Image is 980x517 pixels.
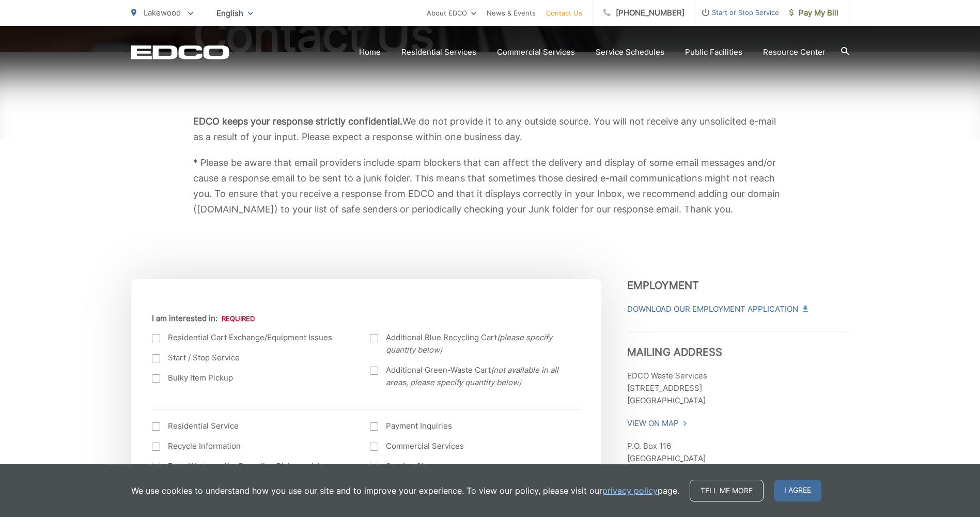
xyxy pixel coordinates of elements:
span: Additional Green-Waste Cart [386,364,568,389]
a: Public Facilities [685,46,742,58]
span: Additional Blue Recycling Cart [386,331,568,356]
a: About EDCO [427,7,476,19]
label: Start / Stop Service [152,352,350,364]
a: View On Map [627,417,688,430]
a: Tell me more [690,480,764,501]
a: EDCD logo. Return to the homepage. [131,45,229,59]
label: Residential Cart Exchange/Equipment Issues [152,331,350,344]
h3: Mailing Address [627,331,849,358]
a: Resource Center [763,46,826,58]
a: Residential Services [401,46,476,58]
span: Pay My Bill [789,7,838,19]
label: Bulky Item Pickup [152,372,350,384]
a: News & Events [487,7,536,19]
label: Recycle Information [152,440,350,452]
p: We do not provide it to any outside source. You will not receive any unsolicited e-mail as a resu... [193,114,787,145]
a: Contact Us [546,7,582,19]
p: EDCO Waste Services [STREET_ADDRESS] [GEOGRAPHIC_DATA] [627,370,849,407]
span: Lakewood [144,8,181,18]
b: EDCO keeps your response strictly confidential. [193,116,402,127]
h3: Employment [627,279,849,292]
span: I agree [774,480,821,501]
span: English [209,4,261,22]
label: Service Changes [370,460,568,473]
label: Commercial Services [370,440,568,452]
label: Extra Waste and/or Recycling Pick-ups (please specify below) [152,460,350,485]
label: Residential Service [152,420,350,432]
a: Home [359,46,381,58]
label: I am interested in: [152,314,255,323]
p: P.O. Box 116 [GEOGRAPHIC_DATA] [627,440,849,465]
a: Download Our Employment Application [627,303,807,315]
a: privacy policy [602,484,658,497]
p: * Please be aware that email providers include spam blockers that can affect the delivery and dis... [193,155,787,217]
label: Payment Inquiries [370,420,568,432]
a: Service Schedules [596,46,664,58]
p: We use cookies to understand how you use our site and to improve your experience. To view our pol... [131,484,679,497]
a: Commercial Services [497,46,575,58]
